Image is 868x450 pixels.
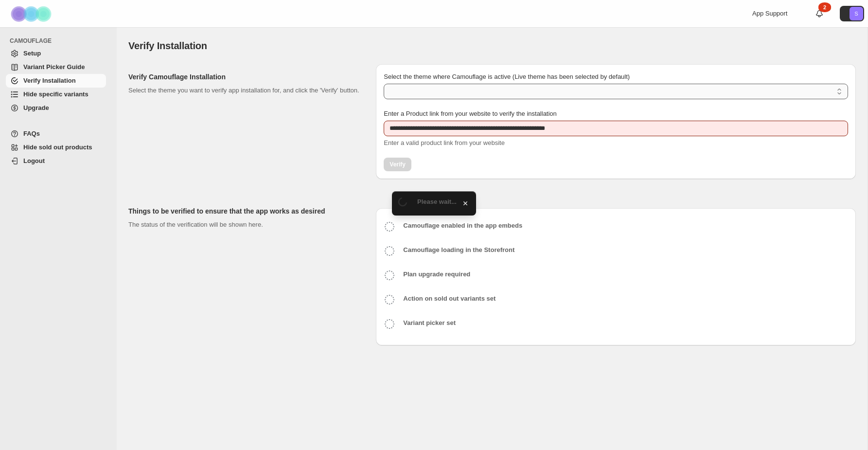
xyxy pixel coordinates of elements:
[854,11,858,17] text: S
[128,220,360,230] p: The status of the verification will be shown here.
[6,47,106,60] a: Setup
[403,222,522,229] b: Camouflage enabled in the app embeds
[23,130,40,137] span: FAQs
[23,104,49,111] span: Upgrade
[128,86,360,95] p: Select the theme you want to verify app installation for, and click the 'Verify' button.
[23,50,41,57] span: Setup
[6,154,106,168] a: Logout
[752,10,787,17] span: App Support
[840,6,864,21] button: Avatar with initials S
[384,139,505,146] span: Enter a valid product link from your website
[8,0,56,27] img: Camouflage
[6,141,106,154] a: Hide sold out products
[128,206,360,216] h2: Things to be verified to ensure that the app works as desired
[850,7,863,20] span: Avatar with initials S
[6,74,106,88] a: Verify Installation
[23,144,92,151] span: Hide sold out products
[23,90,89,98] span: Hide specific variants
[10,37,110,45] span: CAMOUFLAGE
[23,157,45,164] span: Logout
[403,319,456,326] b: Variant picker set
[6,60,106,74] a: Variant Picker Guide
[815,9,824,18] a: 2
[384,110,557,117] span: Enter a Product link from your website to verify the installation
[23,63,85,71] span: Variant Picker Guide
[403,295,496,302] b: Action on sold out variants set
[128,40,207,51] span: Verify Installation
[6,101,106,115] a: Upgrade
[6,127,106,141] a: FAQs
[6,88,106,101] a: Hide specific variants
[403,270,470,278] b: Plan upgrade required
[23,77,76,84] span: Verify Installation
[128,72,360,82] h2: Verify Camouflage Installation
[384,73,630,80] span: Select the theme where Camouflage is active (Live theme has been selected by default)
[403,246,514,253] b: Camouflage loading in the Storefront
[417,198,457,205] span: Please wait...
[818,2,831,12] div: 2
